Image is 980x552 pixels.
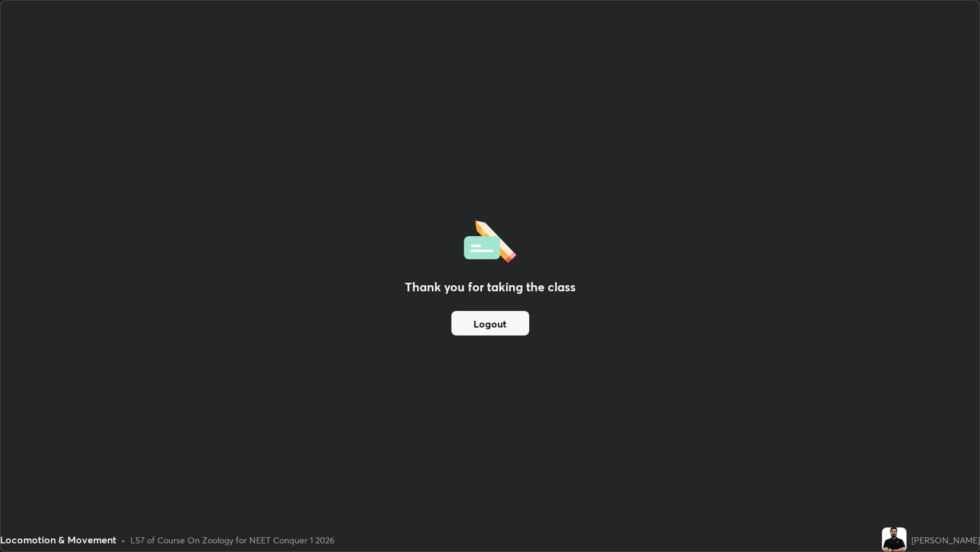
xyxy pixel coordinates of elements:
[451,311,529,335] button: Logout
[464,217,516,263] img: offlineFeedback.1438e8b3.svg
[882,527,907,552] img: 54f690991e824e6993d50b0d6a1f1dc5.jpg
[121,534,126,546] div: •
[130,534,334,546] div: L57 of Course On Zoology for NEET Conquer 1 2026
[911,534,980,546] div: [PERSON_NAME]
[405,278,576,296] h2: Thank you for taking the class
